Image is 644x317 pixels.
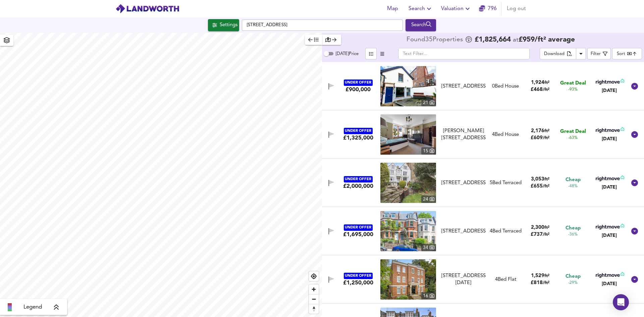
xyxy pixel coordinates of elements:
[441,83,486,90] div: [STREET_ADDRESS]
[594,280,624,287] div: [DATE]
[544,274,549,278] span: ft²
[441,4,472,13] span: Valuation
[531,280,549,285] span: £ 818
[343,279,373,286] div: £1,250,000
[380,211,436,251] a: property thumbnail 34
[406,19,436,31] button: Search
[380,66,436,106] a: property thumbnail 21
[495,276,516,283] div: 4 Bed Flat
[384,4,400,13] span: Map
[406,19,436,31] div: Run Your Search
[631,227,639,235] svg: Show Details
[613,294,629,310] div: Open Intercom Messenger
[544,50,565,58] div: Download
[531,80,544,85] span: 1,924
[531,136,549,141] span: £ 609
[407,21,434,30] div: Search
[490,228,522,235] div: 4 Bed Terraced
[531,128,544,134] span: 2,176
[309,304,319,314] span: Reset bearing to north
[344,273,373,279] div: UNDER OFFER
[617,51,625,57] div: Sort
[477,2,498,15] button: 796
[594,184,624,191] div: [DATE]
[587,48,611,59] button: Filter
[336,52,359,56] span: [DATE] Price
[568,183,578,189] span: -48%
[631,275,639,283] svg: Show Details
[380,259,436,300] img: property thumbnail
[380,66,436,106] img: property thumbnail
[540,48,576,59] button: Download
[380,163,436,203] a: property thumbnail 24
[309,271,319,281] button: Find my location
[543,281,549,285] span: / ft²
[407,37,465,43] div: Found 35 Propert ies
[504,2,529,15] button: Log out
[490,179,522,187] div: 5 Bed Terraced
[507,4,526,13] span: Log out
[441,127,486,142] div: [PERSON_NAME][STREET_ADDRESS]
[475,37,511,43] span: £ 1,825,664
[322,255,644,304] div: UNDER OFFER£1,250,000 property thumbnail 16 [STREET_ADDRESS][DATE]4Bed Flat1,529ft²£818/ft²Cheap-...
[531,273,544,278] span: 1,529
[398,48,530,59] input: Text Filter...
[23,303,42,311] span: Legend
[380,259,436,300] a: property thumbnail 16
[441,179,486,187] div: [STREET_ADDRESS]
[309,294,319,304] button: Zoom out
[344,176,373,182] div: UNDER OFFER
[531,184,549,189] span: £ 655
[343,182,373,190] div: £2,000,000
[439,179,488,187] div: Hornsey Lane, London, N6
[439,83,488,90] div: Northwood Road, London, N6
[309,284,319,294] button: Zoom in
[345,86,371,93] div: £900,000
[322,159,644,207] div: UNDER OFFER£2,000,000 property thumbnail 24 [STREET_ADDRESS]5Bed Terraced3,053ft²£655/ft²Cheap-48...
[344,224,373,231] div: UNDER OFFER
[380,114,436,155] img: property thumbnail
[309,304,319,314] button: Reset bearing to north
[421,244,436,251] div: 34
[421,196,436,203] div: 24
[543,184,549,189] span: / ft²
[479,4,497,13] a: 796
[380,114,436,155] a: property thumbnail 15
[531,177,544,182] span: 3,053
[540,48,586,59] div: split button
[220,21,237,30] div: Settings
[594,232,624,239] div: [DATE]
[438,2,474,15] button: Valuation
[576,48,586,59] button: Download Results
[594,87,624,94] div: [DATE]
[560,128,586,135] span: Great Deal
[544,225,549,230] span: ft²
[441,272,486,287] div: [STREET_ADDRESS][DATE]
[421,292,436,300] div: 16
[568,280,578,286] span: -29%
[322,110,644,159] div: UNDER OFFER£1,325,000 property thumbnail 15 [PERSON_NAME][STREET_ADDRESS]4Bed House2,176ft²£609/f...
[566,273,581,280] span: Cheap
[531,87,549,92] span: £ 468
[406,2,436,15] button: Search
[531,225,544,230] span: 2,300
[568,232,578,237] span: -36%
[115,4,179,14] img: logo
[421,99,436,106] div: 21
[492,131,519,138] div: 4 Bed House
[322,207,644,255] div: UNDER OFFER£1,695,000 property thumbnail 34 [STREET_ADDRESS]4Bed Terraced2,300ft²£737/ft²Cheap-36...
[568,87,578,93] span: -93%
[343,134,373,142] div: £1,325,000
[591,50,601,58] div: Filter
[380,163,436,203] img: property thumbnail
[309,295,319,304] span: Zoom out
[631,82,639,90] svg: Show Details
[513,37,519,43] span: at
[421,147,436,155] div: 15
[566,225,581,232] span: Cheap
[492,83,519,90] div: 0 Bed House
[380,211,436,251] img: property thumbnail
[242,19,403,31] input: Enter a location...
